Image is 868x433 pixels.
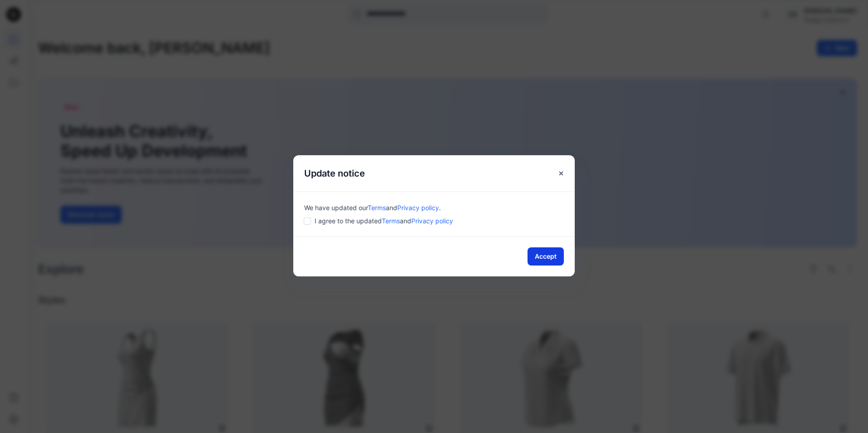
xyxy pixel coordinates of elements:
[386,204,397,212] span: and
[411,217,453,225] a: Privacy policy
[397,204,439,212] a: Privacy policy
[400,217,411,225] span: and
[315,216,453,226] span: I agree to the updated
[528,247,564,266] button: Accept
[293,155,376,192] h5: Update notice
[368,204,386,212] a: Terms
[553,165,569,182] button: Close
[304,203,564,212] div: We have updated our .
[382,217,400,225] a: Terms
